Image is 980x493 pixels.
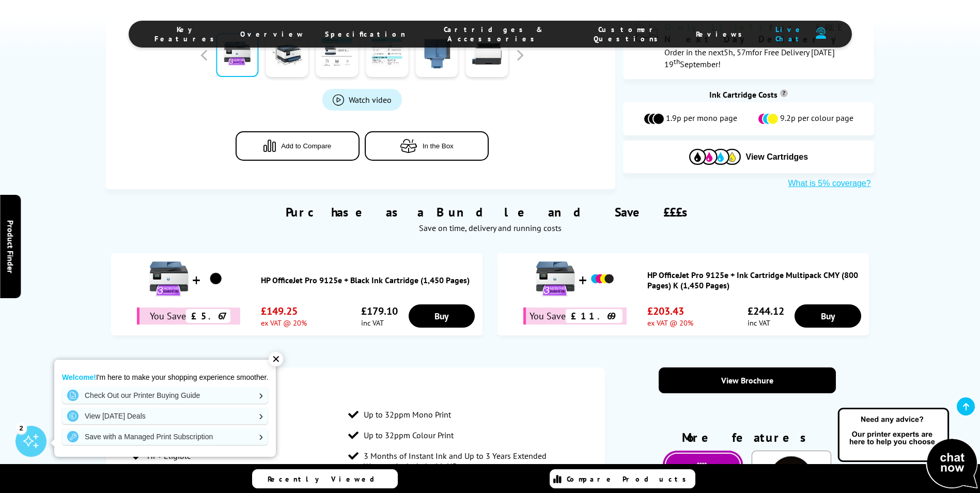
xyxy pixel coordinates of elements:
span: Reviews [696,29,748,39]
div: Ink Cartridge Costs [623,89,874,100]
span: Recently Viewed [268,474,385,484]
button: What is 5% coverage? [785,178,874,189]
span: 9.2p per colour page [780,113,853,125]
img: Cartridges [689,149,741,165]
span: £5.67 [186,309,230,323]
span: £244.12 [748,304,784,318]
span: 1.9p per mono page [666,113,737,125]
span: Watch video [349,94,392,104]
div: 2 [15,422,27,434]
button: Add to Compare [236,131,360,160]
span: £179.10 [361,304,398,318]
span: Up to 32ppm Mono Print [364,409,451,420]
img: HP OfficeJet Pro 9125e + Ink Cartridge Multipack CMY (800 Pages) K (1,450 Pages) [589,266,615,292]
div: Purchase as a Bundle and Save £££s [106,189,874,238]
div: More features [659,429,836,451]
a: Save with a Managed Print Subscription [62,428,268,445]
span: Up to 32ppm Colour Print [364,430,454,440]
span: Key Features [154,25,220,43]
div: Save on time, delivery and running costs [119,223,861,233]
div: You Save [137,307,240,325]
span: Product Finder [5,220,15,273]
span: inc VAT [361,318,398,328]
strong: Welcome! [62,373,96,381]
span: Customer Questions [582,25,675,43]
span: £11.69 [566,309,623,323]
span: £149.25 [261,304,307,318]
div: Key features [127,378,584,394]
a: Buy [409,304,475,328]
a: Compare Products [550,469,695,488]
a: Recently Viewed [252,469,398,488]
div: You Save [523,307,627,325]
img: user-headset-duotone.svg [816,27,826,39]
span: ex VAT @ 20% [261,318,307,328]
img: HP OfficeJet Pro 9125e + Ink Cartridge Multipack CMY (800 Pages) K (1,450 Pages) [535,258,576,300]
button: View Cartridges [631,148,866,165]
span: 3 Months of Instant Ink and Up to 3 Years Extended Warranty Included with HP+ [364,451,554,471]
span: Live Chat [768,25,810,43]
a: View Brochure [659,367,836,393]
span: Add to Compare [281,142,331,149]
p: I'm here to make your shopping experience smoother. [62,373,268,382]
sup: th [674,57,680,66]
span: Specification [325,29,406,39]
span: Overview [240,29,304,39]
a: Check Out our Printer Buying Guide [62,387,268,404]
div: ✕ [269,352,283,366]
img: Open Live Chat window [835,406,980,491]
span: Compare Products [567,474,692,484]
span: £203.43 [647,304,693,318]
span: In the Box [423,142,454,149]
img: HP OfficeJet Pro 9125e + Black Ink Cartridge (1,450 Pages) [203,266,229,292]
span: View Cartridges [746,152,808,162]
img: HP OfficeJet Pro 9125e + Black Ink Cartridge (1,450 Pages) [148,258,190,300]
a: View [DATE] Deals [62,408,268,424]
button: In the Box [365,131,489,160]
a: Product_All_Videos [322,88,402,110]
span: ex VAT @ 20% [647,318,693,328]
span: Cartridges & Accessories [426,25,562,43]
sup: Cost per page [780,89,788,97]
a: HP OfficeJet Pro 9125e + Ink Cartridge Multipack CMY (800 Pages) K (1,450 Pages) [647,270,864,290]
span: inc VAT [748,318,784,328]
a: Buy [795,304,861,328]
a: HP OfficeJet Pro 9125e + Black Ink Cartridge (1,450 Pages) [261,275,477,285]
